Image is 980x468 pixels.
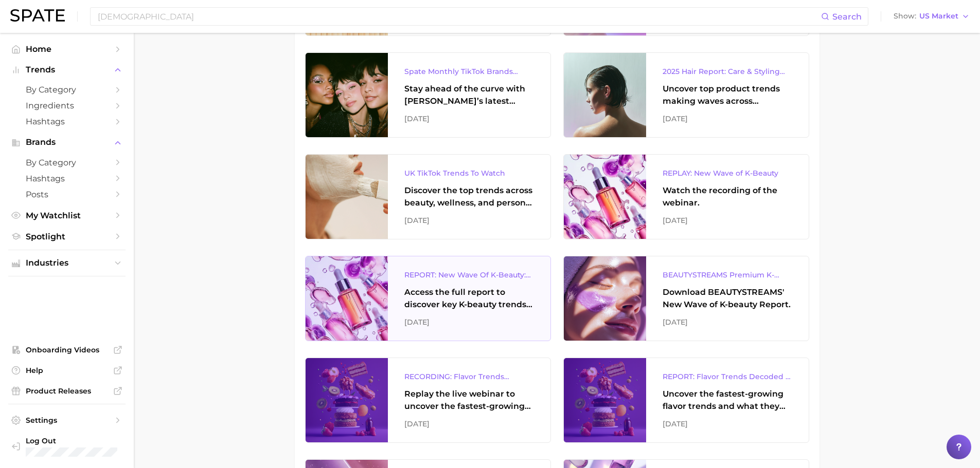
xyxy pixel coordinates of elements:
span: by Category [26,158,108,167]
span: Product Releases [26,386,108,396]
span: Ingredients [26,101,108,110]
div: BEAUTYSTREAMS Premium K-beauty Trends Report [663,269,792,281]
a: Log out. Currently logged in with e-mail olivia.rosenfeld@sephora.com. [8,433,126,460]
a: Hashtags [8,171,126,186]
div: [DATE] [663,418,792,430]
div: RECORDING: Flavor Trends Decoded - What's New & What's Next According to TikTok & Google [404,370,534,383]
span: Settings [26,416,108,425]
a: My Watchlist [8,208,126,223]
div: [DATE] [663,316,792,328]
span: My Watchlist [26,211,108,220]
div: [DATE] [663,113,792,125]
a: Help [8,363,126,378]
span: Log Out [26,436,133,445]
a: Product Releases [8,383,126,399]
a: REPLAY: New Wave of K-BeautyWatch the recording of the webinar.[DATE] [563,154,809,239]
a: Settings [8,413,126,428]
div: [DATE] [663,214,792,227]
span: Help [26,366,108,375]
span: Hashtags [26,117,108,126]
input: Search here for a brand, industry, or ingredient [97,8,821,25]
div: 2025 Hair Report: Care & Styling Products [663,65,792,78]
a: UK TikTok Trends To WatchDiscover the top trends across beauty, wellness, and personal care on Ti... [305,154,551,239]
a: BEAUTYSTREAMS Premium K-beauty Trends ReportDownload BEAUTYSTREAMS' New Wave of K-beauty Report.[... [563,256,809,341]
div: Stay ahead of the curve with [PERSON_NAME]’s latest monthly tracker, spotlighting the fastest-gro... [404,83,534,107]
span: Search [832,12,862,22]
button: ShowUS Market [891,10,972,23]
div: [DATE] [404,214,534,227]
a: Hashtags [8,114,126,129]
span: Spotlight [26,232,108,241]
div: UK TikTok Trends To Watch [404,167,534,179]
div: [DATE] [404,418,534,430]
a: Spotlight [8,229,126,245]
div: REPLAY: New Wave of K-Beauty [663,167,792,179]
a: Onboarding Videos [8,342,126,358]
button: Industries [8,255,126,271]
a: REPORT: Flavor Trends Decoded - What's New & What's Next According to TikTok & GoogleUncover the ... [563,358,809,443]
span: Industries [26,258,108,268]
a: Spate Monthly TikTok Brands TrackerStay ahead of the curve with [PERSON_NAME]’s latest monthly tr... [305,52,551,138]
span: Posts [26,190,108,199]
a: 2025 Hair Report: Care & Styling ProductsUncover top product trends making waves across platforms... [563,52,809,138]
span: Hashtags [26,174,108,183]
a: Ingredients [8,98,126,114]
a: RECORDING: Flavor Trends Decoded - What's New & What's Next According to TikTok & GoogleReplay th... [305,358,551,443]
span: Home [26,44,108,54]
div: Access the full report to discover key K-beauty trends influencing [DATE] beauty market [404,286,534,311]
span: Onboarding Videos [26,345,108,354]
button: Trends [8,62,126,78]
a: by Category [8,155,126,171]
a: Home [8,41,126,57]
a: Posts [8,186,126,202]
span: Trends [26,65,108,74]
div: Uncover the fastest-growing flavor trends and what they signal about evolving consumer tastes. [663,388,792,413]
button: Brands [8,135,126,150]
div: REPORT: Flavor Trends Decoded - What's New & What's Next According to TikTok & Google [663,370,792,383]
div: Watch the recording of the webinar. [663,184,792,209]
span: US Market [919,13,958,19]
div: [DATE] [404,113,534,125]
span: by Category [26,85,108,95]
img: SPATE [10,9,65,22]
span: Brands [26,138,108,147]
div: Replay the live webinar to uncover the fastest-growing flavor trends and what they signal about e... [404,388,534,413]
div: Discover the top trends across beauty, wellness, and personal care on TikTok [GEOGRAPHIC_DATA]. [404,184,534,209]
a: REPORT: New Wave Of K-Beauty: [GEOGRAPHIC_DATA]’s Trending Innovations In Skincare & Color Cosmet... [305,256,551,341]
div: [DATE] [404,316,534,328]
div: Spate Monthly TikTok Brands Tracker [404,65,534,78]
div: Download BEAUTYSTREAMS' New Wave of K-beauty Report. [663,286,792,311]
a: by Category [8,82,126,98]
span: Show [894,13,916,19]
div: REPORT: New Wave Of K-Beauty: [GEOGRAPHIC_DATA]’s Trending Innovations In Skincare & Color Cosmetics [404,269,534,281]
div: Uncover top product trends making waves across platforms — along with key insights into benefits,... [663,83,792,107]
